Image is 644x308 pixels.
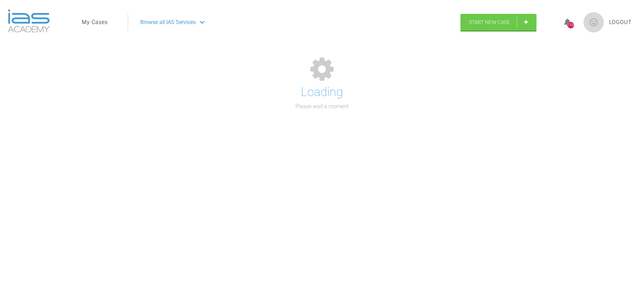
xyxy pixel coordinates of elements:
[609,18,632,27] a: Logout
[8,9,50,32] img: logo-light.3e3ef733.png
[295,102,349,111] p: Please wait a moment
[301,82,343,102] h1: Loading
[469,19,510,25] span: Start New Case
[140,18,196,27] span: Browse all IAS Services
[583,12,604,32] img: profile.png
[82,18,108,27] a: My Cases
[568,22,574,28] div: 1356
[460,14,536,31] a: Start New Case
